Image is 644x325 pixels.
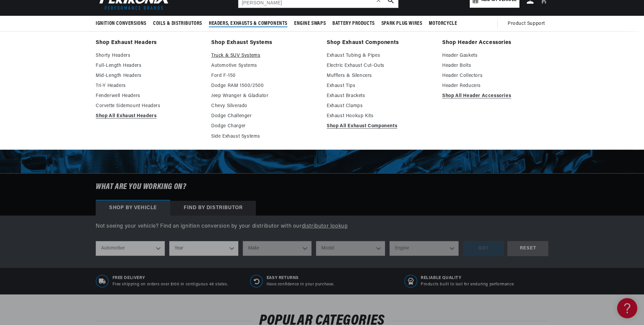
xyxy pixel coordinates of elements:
[96,16,150,32] summary: Ignition Conversions
[508,16,548,32] summary: Product Support
[442,62,548,70] a: Header Bolts
[211,92,317,100] a: Jeep Wranger & Gladiator
[442,82,548,90] a: Header Reducers
[327,82,433,90] a: Exhaust Tips
[243,241,312,256] select: Make
[332,20,375,27] span: Battery Products
[267,275,334,281] span: Easy Returns
[291,16,329,32] summary: Engine Swaps
[294,20,326,27] span: Engine Swaps
[96,112,202,120] a: Shop All Exhaust Headers
[211,82,317,90] a: Dodge RAM 1500/2500
[96,72,202,80] a: Mid-Length Headers
[211,122,317,130] a: Dodge Charger
[96,222,548,231] p: Not seeing your vehicle? Find an ignition conversion by your distributor with our
[442,92,548,100] a: Shop All Header Accessories
[442,38,548,48] a: Shop Header Accessories
[327,52,433,60] a: Exhaust Tubing & Pipes
[211,38,317,48] a: Shop Exhaust Systems
[421,282,514,287] p: Products built to last for enduring performance
[429,20,457,27] span: Motorcycle
[209,20,287,27] span: Headers, Exhausts & Components
[96,102,202,110] a: Corvette Sidemount Headers
[327,122,433,130] a: Shop All Exhaust Components
[96,92,202,100] a: Fenderwell Headers
[153,20,202,27] span: Coils & Distributors
[211,112,317,120] a: Dodge Challenger
[327,92,433,100] a: Exhaust Brackets
[96,38,202,48] a: Shop Exhaust Headers
[79,174,565,200] h6: What are you working on?
[421,275,514,281] span: RELIABLE QUALITY
[150,16,205,32] summary: Coils & Distributors
[96,62,202,70] a: Full-Length Headers
[96,201,170,216] div: Shop by vehicle
[329,16,378,32] summary: Battery Products
[96,241,165,256] select: Ride Type
[211,72,317,80] a: Ford F-150
[327,62,433,70] a: Electric Exhaust Cut-Outs
[442,72,548,80] a: Header Collectors
[507,241,548,256] div: RESET
[112,275,228,281] span: Free Delivery
[316,241,385,256] select: Model
[211,62,317,70] a: Automotive Systems
[205,16,291,32] summary: Headers, Exhausts & Components
[381,20,422,27] span: Spark Plug Wires
[327,38,433,48] a: Shop Exhaust Components
[267,282,334,287] p: Have confidence in your purchase.
[211,102,317,110] a: Chevy Silverado
[96,82,202,90] a: Tri-Y Headers
[327,72,433,80] a: Mufflers & Silencers
[169,241,238,256] select: Year
[96,52,202,60] a: Shorty Headers
[302,224,348,229] a: distributor lookup
[389,241,459,256] select: Engine
[96,20,146,27] span: Ignition Conversions
[378,16,426,32] summary: Spark Plug Wires
[327,102,433,110] a: Exhaust Clamps
[211,133,317,141] a: Side Exhaust Systems
[425,16,460,32] summary: Motorcycle
[170,201,256,216] div: Find by Distributor
[442,52,548,60] a: Header Gaskets
[327,112,433,120] a: Exhaust Hookup Kits
[112,282,228,287] p: Free shipping on orders over $100 in contiguous 48 states.
[508,20,545,28] span: Product Support
[211,52,317,60] a: Truck & SUV Systems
